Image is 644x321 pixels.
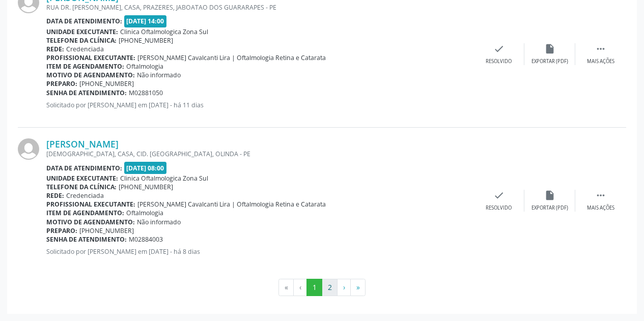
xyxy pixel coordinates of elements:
[46,79,77,88] b: Preparo:
[531,58,568,65] div: Exportar (PDF)
[46,191,64,200] b: Rede:
[46,247,473,256] p: Solicitado por [PERSON_NAME] em [DATE] - há 8 dias
[46,62,124,71] b: Item de agendamento:
[46,3,473,12] div: RUA DR. [PERSON_NAME], CASA, PRAZERES, JABOATAO DOS GUARARAPES - PE
[493,43,505,54] i: check
[46,150,473,158] div: [DEMOGRAPHIC_DATA], CASA, CID. [GEOGRAPHIC_DATA], OLINDA - PE
[46,226,77,235] b: Preparo:
[544,190,555,201] i: insert_drive_file
[46,138,119,150] a: [PERSON_NAME]
[129,89,163,97] span: M02881050
[531,205,568,212] div: Exportar (PDF)
[46,36,117,45] b: Telefone da clínica:
[587,205,614,212] div: Mais ações
[46,17,122,25] b: Data de atendimento:
[129,235,163,244] span: M02884003
[587,58,614,65] div: Mais ações
[18,279,626,296] ul: Pagination
[137,200,326,209] span: [PERSON_NAME] Cavalcanti Lira | Oftalmologia Retina e Catarata
[46,101,473,109] p: Solicitado por [PERSON_NAME] em [DATE] - há 11 dias
[350,279,366,296] button: Go to last page
[66,191,104,200] span: Credenciada
[120,174,208,183] span: Clinica Oftalmologica Zona Sul
[66,45,104,53] span: Credenciada
[486,58,512,65] div: Resolvido
[46,209,124,217] b: Item de agendamento:
[46,53,135,62] b: Profissional executante:
[126,209,163,217] span: Oftalmologia
[120,27,208,36] span: Clinica Oftalmologica Zona Sul
[595,43,606,54] i: 
[595,190,606,201] i: 
[126,62,163,71] span: Oftalmologia
[493,190,505,201] i: check
[79,79,134,88] span: [PHONE_NUMBER]
[46,164,122,172] b: Data de atendimento:
[322,279,338,296] button: Go to page 2
[46,183,117,191] b: Telefone da clínica:
[306,279,322,296] button: Go to page 1
[124,15,167,27] span: [DATE] 14:00
[79,226,134,235] span: [PHONE_NUMBER]
[46,45,64,53] b: Rede:
[486,205,512,212] div: Resolvido
[124,162,167,173] span: [DATE] 08:00
[137,218,181,226] span: Não informado
[137,53,326,62] span: [PERSON_NAME] Cavalcanti Lira | Oftalmologia Retina e Catarata
[137,71,181,79] span: Não informado
[18,138,39,160] img: img
[337,279,351,296] button: Go to next page
[46,200,135,209] b: Profissional executante:
[544,43,555,54] i: insert_drive_file
[46,89,127,97] b: Senha de atendimento:
[119,36,173,45] span: [PHONE_NUMBER]
[46,71,135,79] b: Motivo de agendamento:
[46,235,127,244] b: Senha de atendimento:
[46,27,118,36] b: Unidade executante:
[46,174,118,183] b: Unidade executante:
[119,183,173,191] span: [PHONE_NUMBER]
[46,218,135,226] b: Motivo de agendamento:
